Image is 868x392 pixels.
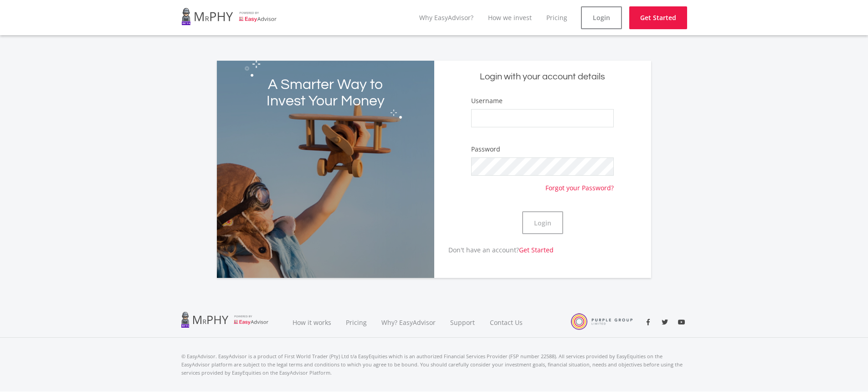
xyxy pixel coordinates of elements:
a: How we invest [488,13,532,22]
a: Forgot your Password? [545,176,614,193]
a: How it works [285,307,339,338]
a: Get Started [519,246,554,254]
a: Login [581,6,622,29]
label: Password [471,145,500,154]
a: Support [443,307,483,338]
a: Pricing [546,13,567,22]
button: Login [522,211,563,234]
a: Why EasyAdvisor? [419,13,473,22]
label: Username [471,96,503,105]
h2: A Smarter Way to Invest Your Money [261,77,391,110]
a: Pricing [339,307,374,338]
a: Why? EasyAdvisor [374,307,443,338]
p: © EasyAdvisor. EasyAdvisor is a product of First World Trader (Pty) Ltd t/a EasyEquities which is... [181,352,687,377]
a: Get Started [629,6,687,29]
p: Don't have an account? [434,245,554,255]
a: Contact Us [483,307,531,338]
h5: Login with your account details [441,71,644,83]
